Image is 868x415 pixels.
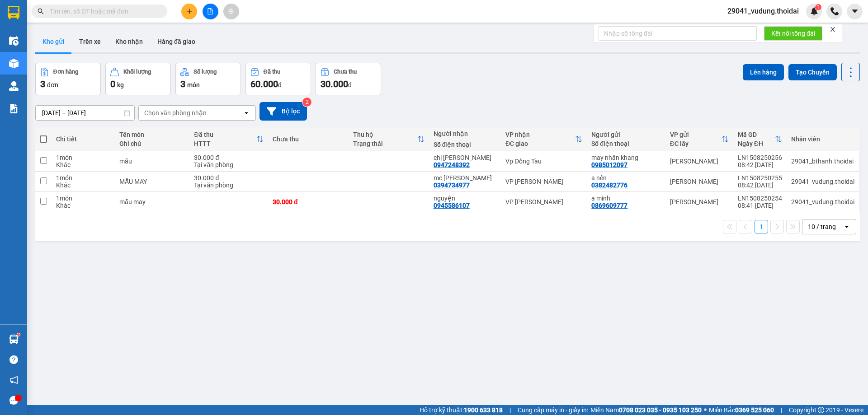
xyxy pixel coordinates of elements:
div: Số điện thoại [434,141,496,148]
button: Tạo Chuyến [788,64,837,80]
span: Kết nối tổng đài [771,28,815,38]
img: phone-icon [830,7,839,15]
th: Toggle SortBy [501,127,587,151]
div: Chưa thu [334,69,357,75]
button: Đã thu60.000đ [245,63,311,95]
span: kg [117,81,124,89]
th: Toggle SortBy [189,127,268,151]
div: VP nhận [505,131,575,138]
div: 0382482776 [591,182,627,189]
div: 30.000 đ [194,174,264,182]
strong: 1900 633 818 [464,406,503,414]
div: Khác [56,202,110,209]
div: 08:42 [DATE] [738,161,782,168]
span: Hỗ trợ kỹ thuật: [420,405,503,415]
button: aim [223,4,239,19]
th: Toggle SortBy [349,127,429,151]
sup: 2 [302,98,311,107]
div: 0985012097 [591,161,627,168]
div: 0869609777 [591,202,627,209]
div: nguyện [434,195,496,202]
div: 08:42 [DATE] [738,182,782,189]
div: Đã thu [264,69,280,75]
div: [PERSON_NAME] [670,198,729,205]
span: 60.000 [250,79,278,89]
button: Khối lượng0kg [105,63,171,95]
button: Hàng đã giao [150,31,203,52]
div: Vp Đồng Tàu [505,158,582,165]
button: 1 [755,220,768,233]
span: caret-down [851,7,859,15]
div: mẫu [119,158,185,165]
span: 3 [180,79,185,89]
div: LN1508250256 [738,154,782,161]
div: Chi tiết [56,135,110,143]
span: | [781,405,782,415]
span: 0 [110,79,115,89]
div: Đã thu [194,131,256,138]
span: copyright [818,407,824,413]
div: [PERSON_NAME] [670,178,729,185]
span: message [9,396,18,405]
img: warehouse-icon [9,36,19,46]
button: caret-down [847,4,863,19]
span: aim [228,8,234,14]
div: 08:41 [DATE] [738,202,782,209]
div: a nên [591,174,661,182]
span: đ [278,81,282,89]
div: LN1508250255 [738,174,782,182]
span: đ [348,81,352,89]
div: HTTT [194,140,256,147]
span: 3 [40,79,45,89]
div: Nhân viên [791,135,854,143]
div: 29041_bthanh.thoidai [791,158,854,165]
div: Mã GD [738,131,775,138]
img: solution-icon [9,104,19,113]
div: 10 / trang [808,222,836,231]
div: a minh [591,195,661,202]
button: Đơn hàng3đơn [35,63,101,95]
div: mc Trang [434,174,496,182]
div: ĐC giao [505,140,575,147]
div: 30.000 đ [194,154,264,161]
div: Số lượng [193,69,217,75]
div: 1 món [56,154,110,161]
span: search [38,8,44,14]
span: ⚪️ [704,408,707,412]
span: plus [186,8,193,14]
strong: 0369 525 060 [735,406,774,414]
div: Số điện thoại [591,140,661,147]
button: Kết nối tổng đài [764,26,822,41]
input: Nhập số tổng đài [599,26,757,41]
div: ĐC lấy [670,140,722,147]
button: Kho nhận [108,31,150,52]
svg: open [243,109,250,117]
div: 1 món [56,174,110,182]
span: 1 [816,4,820,10]
div: Ghi chú [119,140,185,147]
button: Bộ lọc [259,102,307,121]
span: 29041_vudung.thoidai [720,5,806,17]
div: Trạng thái [353,140,417,147]
div: 30.000 đ [273,198,344,205]
div: MẪU MAY [119,178,185,185]
div: VP [PERSON_NAME] [505,198,582,205]
div: 0947248392 [434,161,470,168]
span: file-add [207,8,213,14]
th: Toggle SortBy [665,127,733,151]
button: Lên hàng [743,64,784,80]
strong: 0708 023 035 - 0935 103 250 [619,406,702,414]
input: Tìm tên, số ĐT hoặc mã đơn [50,6,156,16]
div: Khối lượng [123,69,151,75]
div: Chưa thu [273,135,344,143]
span: đơn [47,81,58,89]
img: logo-vxr [8,6,19,19]
div: VP [PERSON_NAME] [505,178,582,185]
div: Người gửi [591,131,661,138]
img: warehouse-icon [9,59,19,68]
img: warehouse-icon [9,81,19,91]
div: Chọn văn phòng nhận [144,108,207,117]
div: 29041_vudung.thoidai [791,198,854,205]
div: [PERSON_NAME] [670,158,729,165]
div: VP gửi [670,131,722,138]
